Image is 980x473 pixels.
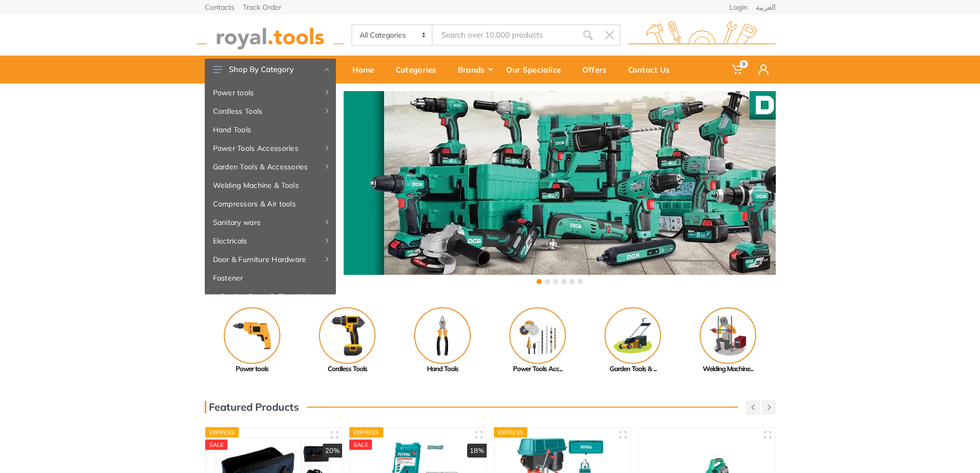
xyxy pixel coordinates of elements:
[352,25,433,45] select: Category
[740,60,748,68] span: 0
[621,56,684,83] a: Contact Us
[205,269,336,287] a: Fastener
[205,401,299,413] h3: Featured Products
[205,250,336,269] a: Door & Furniture Hardware
[604,307,661,364] img: Royal - Garden Tools & Accessories
[433,24,577,46] input: Site search
[243,4,281,11] a: Track Order
[490,307,585,374] a: Power Tools Acc...
[197,21,344,49] img: royal.tools Logo
[323,444,342,458] div: 20%
[205,427,239,437] div: Express
[414,307,471,364] img: Royal - Hand Tools
[729,4,747,11] a: Login
[205,139,336,157] a: Power Tools Accessories
[681,364,776,374] div: Welding Machine...
[575,56,621,83] a: Offers
[205,83,336,102] a: Power tools
[756,4,776,11] a: العربية
[205,287,336,306] a: Adhesive, Spray & Chemical
[451,59,499,80] div: Brands
[388,59,451,80] div: Categories
[205,364,300,374] div: Power tools
[509,307,566,364] img: Royal - Power Tools Accessories
[725,56,751,83] a: 0
[494,427,528,437] div: Express
[349,440,372,450] div: SALE
[499,56,575,83] a: Our Specialize
[319,307,376,364] img: Royal - Cordless Tools
[467,444,487,458] div: 18%
[205,232,336,250] a: Electricals
[205,157,336,176] a: Garden Tools & Accessories
[490,364,585,374] div: Power Tools Acc...
[345,59,388,80] div: Home
[628,21,776,49] img: royal.tools Logo
[205,307,300,374] a: Power tools
[700,307,756,364] img: Royal - Welding Machine & Tools
[205,195,336,213] a: Compressors & Air tools
[499,59,575,80] div: Our Specialize
[205,440,228,450] div: SALE
[205,213,336,232] a: Sanitary ware
[395,307,490,374] a: Hand Tools
[681,307,776,374] a: Welding Machine...
[205,4,235,11] a: Contacts
[345,56,388,83] a: Home
[585,364,681,374] div: Garden Tools & ...
[395,364,490,374] div: Hand Tools
[300,364,395,374] div: Cordless Tools
[205,176,336,195] a: Welding Machine & Tools
[575,59,621,80] div: Offers
[300,307,395,374] a: Cordless Tools
[621,59,684,80] div: Contact Us
[349,427,383,437] div: Express
[205,59,336,80] button: Shop By Category
[224,307,280,364] img: Royal - Power tools
[585,307,681,374] a: Garden Tools & ...
[205,120,336,139] a: Hand Tools
[205,102,336,120] a: Cordless Tools
[388,56,451,83] a: Categories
